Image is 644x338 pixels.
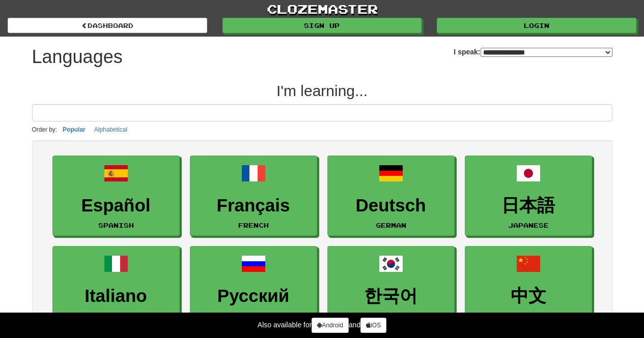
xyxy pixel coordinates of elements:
small: Spanish [98,222,134,229]
select: I speak: [481,48,612,57]
a: 한국어[DEMOGRAPHIC_DATA] [327,246,455,327]
h3: Italiano [58,286,174,306]
small: German [376,222,406,229]
h3: Français [195,196,312,216]
a: РусскийRussian [190,246,317,327]
button: Popular [60,124,89,135]
h2: I'm learning... [32,82,612,99]
a: iOS [360,318,386,333]
a: Login [437,18,636,33]
a: dashboard [8,18,207,33]
a: Android [312,318,348,333]
h3: 한국어 [333,286,449,306]
a: 日本語Japanese [465,156,592,236]
h3: 日本語 [470,196,586,216]
label: I speak: [454,47,612,57]
h3: 中文 [470,286,586,306]
a: EspañolSpanish [52,156,180,236]
a: ItalianoItalian [52,246,180,327]
h1: Languages [32,47,123,67]
a: DeutschGerman [327,156,455,236]
a: FrançaisFrench [190,156,317,236]
a: 中文Mandarin Chinese [465,246,592,327]
h3: Русский [195,286,312,306]
small: Japanese [508,222,549,229]
h3: Español [58,196,174,216]
small: Order by: [32,126,58,133]
small: French [238,222,269,229]
h3: Deutsch [333,196,449,216]
button: Alphabetical [91,124,130,135]
a: Sign up [222,18,422,33]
